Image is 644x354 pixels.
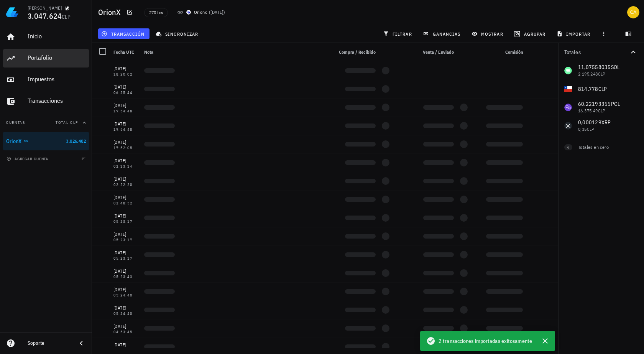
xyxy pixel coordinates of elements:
div: Loading... [144,142,175,147]
div: OrionX [6,138,22,145]
span: 270 txs [149,8,163,17]
span: filtrar [384,31,412,37]
div: Loading... [423,234,454,239]
div: 05:23:43 [113,275,138,279]
div: Loading... [345,271,376,275]
div: 02:22:20 [113,183,138,187]
div: [DATE] [113,83,138,91]
div: Loading... [382,104,389,111]
span: agrupar [516,31,545,37]
div: Loading... [144,123,175,128]
div: Loading... [460,251,468,259]
div: Loading... [486,105,523,110]
img: orionx [186,10,191,15]
div: [DATE] [113,267,138,275]
span: ganancias [424,31,460,37]
div: Loading... [486,123,523,128]
span: 2 transacciones importadas exitosamente [439,337,532,345]
div: Loading... [460,196,468,203]
span: Comisión [505,49,523,55]
div: Loading... [382,85,389,93]
div: Loading... [423,142,454,147]
div: Loading... [144,344,175,349]
span: 6 [567,144,569,150]
div: Loading... [144,68,175,73]
div: Loading... [486,216,523,220]
div: Loading... [144,179,175,183]
div: Loading... [460,140,468,148]
div: Loading... [423,216,454,220]
span: 3.047.624 [28,11,62,21]
div: Loading... [345,105,376,110]
h1: OrionX [98,6,124,18]
button: transacción [98,28,149,39]
div: Loading... [486,271,523,275]
div: Loading... [460,177,468,185]
span: Total CLP [56,120,78,125]
div: Comisión [471,43,526,61]
span: Nota [144,49,153,55]
div: Soporte [28,340,71,346]
div: Loading... [382,196,389,203]
button: agregar cuenta [5,155,52,163]
div: Loading... [345,234,376,239]
div: Loading... [460,214,468,222]
span: [DATE] [210,9,223,15]
button: mostrar [468,28,508,39]
button: CuentasTotal CLP [3,114,89,132]
div: [DATE] [113,304,138,312]
span: Compra / Recibido [339,49,376,55]
div: Loading... [460,122,468,130]
div: Loading... [382,324,389,332]
div: Loading... [423,326,454,331]
div: Loading... [382,306,389,314]
div: Compra / Recibido [330,43,379,61]
div: Loading... [423,308,454,312]
div: Loading... [345,289,376,294]
div: Loading... [460,104,468,111]
div: Loading... [382,232,389,240]
span: sincronizar [157,31,198,37]
div: Loading... [460,288,468,295]
div: Loading... [345,87,376,91]
div: Loading... [144,271,175,275]
div: 04:53:45 [113,330,138,334]
span: transacción [103,31,145,37]
div: Loading... [423,252,454,257]
div: Loading... [423,271,454,275]
div: 05:24:40 [113,312,138,316]
div: Impuestos [28,76,86,83]
span: CLP [62,13,71,20]
div: Totales en cero [578,144,623,151]
div: Loading... [144,289,175,294]
img: LedgiFi [6,6,18,18]
div: [PERSON_NAME] [28,5,62,11]
div: Loading... [345,160,376,165]
div: Loading... [460,159,468,166]
div: [DATE] [113,120,138,128]
div: Loading... [460,324,468,332]
div: Loading... [460,306,468,314]
span: Fecha UTC [113,49,134,55]
div: [DATE] [113,65,138,72]
div: Loading... [486,308,523,312]
div: 02:13:14 [113,165,138,168]
div: [DATE] [113,212,138,220]
button: sincronizar [153,28,203,39]
a: Transacciones [3,92,89,110]
div: Loading... [345,216,376,220]
div: 05:23:17 [113,257,138,260]
div: 17:52:05 [113,146,138,150]
span: mostrar [473,31,503,37]
div: Loading... [144,308,175,312]
div: Loading... [144,216,175,220]
div: Orionx [194,8,207,16]
div: Loading... [486,197,523,202]
a: Impuestos [3,71,89,89]
a: OrionX 3.026.402 [3,132,89,150]
div: Loading... [144,326,175,331]
div: Loading... [382,159,389,166]
div: Loading... [144,197,175,202]
div: Loading... [382,177,389,185]
div: [DATE] [113,341,138,349]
